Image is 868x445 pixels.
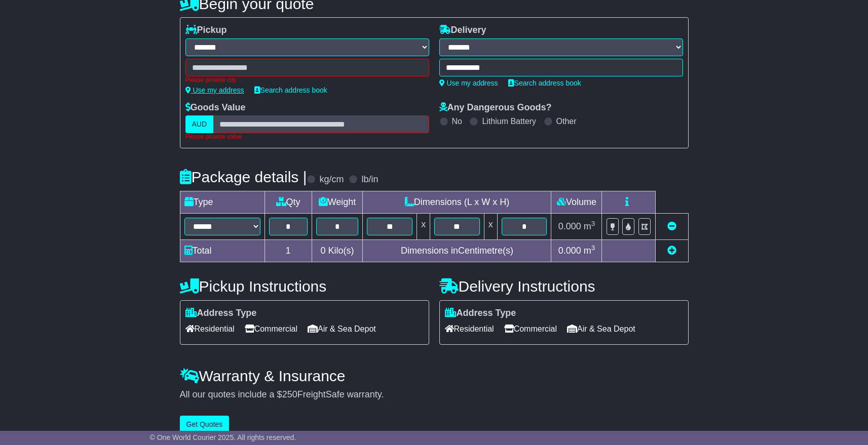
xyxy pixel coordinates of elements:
label: kg/cm [319,174,344,185]
label: Any Dangerous Goods? [439,102,552,113]
span: Air & Sea Depot [308,321,376,337]
span: 0.000 [558,221,581,231]
span: Commercial [504,321,557,337]
td: 1 [265,239,312,262]
h4: Pickup Instructions [180,278,429,295]
label: Address Type [445,308,516,319]
label: Goods Value [185,102,246,113]
a: Use my address [439,79,498,87]
label: No [452,116,462,126]
div: Please provide value [185,133,429,140]
a: Use my address [185,86,244,94]
h4: Package details | [180,169,307,185]
span: Air & Sea Depot [567,321,635,337]
label: Pickup [185,25,227,36]
span: m [584,221,595,231]
td: Type [180,191,265,213]
td: Volume [551,191,602,213]
span: 0 [320,246,325,256]
h4: Warranty & Insurance [180,368,689,384]
sup: 3 [591,220,595,227]
span: © One World Courier 2025. All rights reserved. [150,433,296,441]
span: m [584,246,595,256]
td: x [484,213,497,239]
span: 0.000 [558,246,581,256]
a: Search address book [508,79,581,87]
label: lb/in [361,174,378,185]
td: Dimensions in Centimetre(s) [363,239,551,262]
div: Please provide city [185,76,429,84]
span: Residential [185,321,235,337]
span: Commercial [245,321,297,337]
button: Get Quotes [180,416,230,433]
sup: 3 [591,244,595,252]
a: Remove this item [667,221,676,231]
a: Search address book [254,86,327,94]
label: Delivery [439,25,486,36]
td: Dimensions (L x W x H) [363,191,551,213]
div: All our quotes include a $ FreightSafe warranty. [180,389,689,400]
td: Total [180,239,265,262]
label: Other [556,116,577,126]
label: Lithium Battery [482,116,536,126]
label: AUD [185,115,214,133]
td: Qty [265,191,312,213]
span: Residential [445,321,494,337]
label: Address Type [185,308,257,319]
td: Weight [312,191,363,213]
h4: Delivery Instructions [439,278,689,295]
td: Kilo(s) [312,239,363,262]
span: 250 [282,389,297,399]
a: Add new item [667,246,676,256]
td: x [417,213,430,239]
